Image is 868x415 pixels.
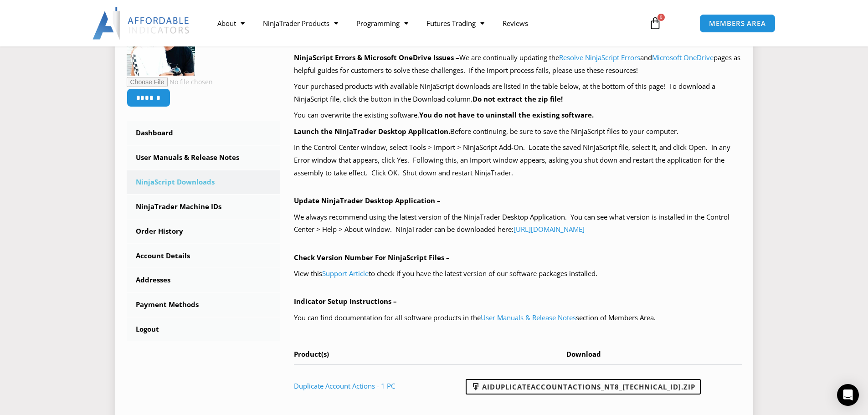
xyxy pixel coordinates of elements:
a: [URL][DOMAIN_NAME] [514,225,585,234]
span: MEMBERS AREA [709,20,766,27]
p: We are continually updating the and pages as helpful guides for customers to solve these challeng... [294,51,742,77]
b: You do not have to uninstall the existing software. [419,110,594,119]
nav: Menu [208,13,638,34]
a: Duplicate Account Actions - 1 PC [294,381,395,390]
span: 0 [657,14,665,21]
a: Futures Trading [417,13,493,34]
p: View this to check if you have the latest version of our software packages installed. [294,267,742,280]
p: You can overwrite the existing software. [294,109,742,122]
b: Do not extract the zip file! [473,94,563,103]
a: 0 [635,10,675,36]
a: MEMBERS AREA [699,14,776,33]
a: Microsoft OneDrive [652,53,714,62]
a: NinjaTrader Machine IDs [127,195,281,219]
a: Resolve NinjaScript Errors [559,53,640,62]
a: User Manuals & Release Notes [127,146,281,169]
span: Product(s) [294,349,329,359]
b: Indicator Setup Instructions – [294,297,397,306]
b: Launch the NinjaTrader Desktop Application. [294,127,450,136]
a: User Manuals & Release Notes [481,313,576,322]
a: Reviews [493,13,537,34]
p: We always recommend using the latest version of the NinjaTrader Desktop Application. You can see ... [294,211,742,236]
a: Account Details [127,244,281,268]
a: Programming [347,13,417,34]
a: Logout [127,318,281,341]
b: Update NinjaTrader Desktop Application – [294,196,441,205]
span: Download [566,349,601,359]
a: NinjaTrader Products [254,13,347,34]
a: AIDuplicateAccountActions_NT8_[TECHNICAL_ID].zip [466,379,701,395]
div: Open Intercom Messenger [837,384,859,406]
a: Support Article [322,269,369,278]
p: Before continuing, be sure to save the NinjaScript files to your computer. [294,125,742,138]
a: Order History [127,220,281,243]
nav: Account pages [127,121,281,341]
img: LogoAI | Affordable Indicators – NinjaTrader [92,7,190,40]
a: About [208,13,254,34]
a: Addresses [127,268,281,292]
p: You can find documentation for all software products in the section of Members Area. [294,312,742,324]
p: Your purchased products with available NinjaScript downloads are listed in the table below, at th... [294,80,742,106]
a: NinjaScript Downloads [127,170,281,194]
p: In the Control Center window, select Tools > Import > NinjaScript Add-On. Locate the saved NinjaS... [294,141,742,179]
a: Dashboard [127,121,281,145]
b: Check Version Number For NinjaScript Files – [294,253,450,262]
b: NinjaScript Errors & Microsoft OneDrive Issues – [294,53,459,62]
a: Payment Methods [127,293,281,317]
